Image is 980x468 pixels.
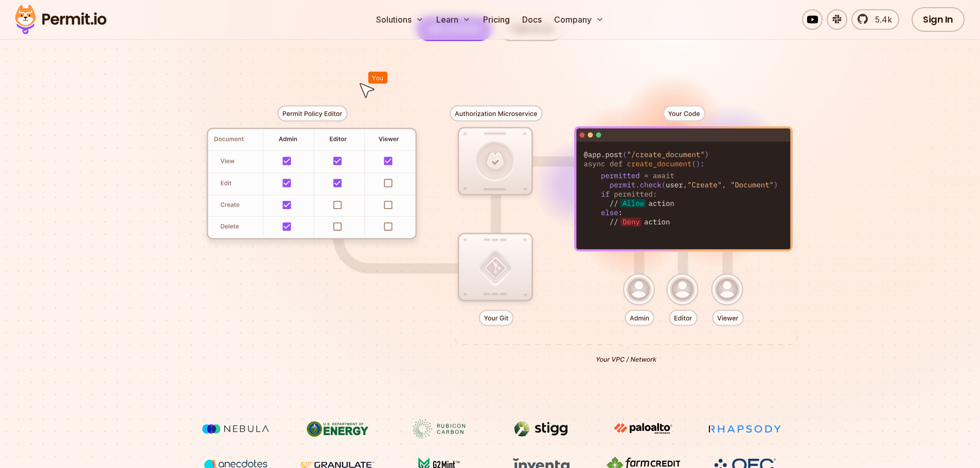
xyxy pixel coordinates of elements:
[518,9,546,30] a: Docs
[299,419,376,439] img: US department of energy
[372,9,428,30] button: Solutions
[479,9,514,30] a: Pricing
[197,419,274,439] img: Nebula
[432,9,475,30] button: Learn
[503,419,580,439] img: Stigg
[604,419,682,438] img: paloalto
[10,2,111,37] img: Permit logo
[869,13,892,26] span: 5.4k
[550,9,608,30] button: Company
[912,7,965,32] a: Sign In
[401,419,478,439] img: Rubicon
[706,419,783,439] img: Rhapsody Health
[851,9,899,30] a: 5.4k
